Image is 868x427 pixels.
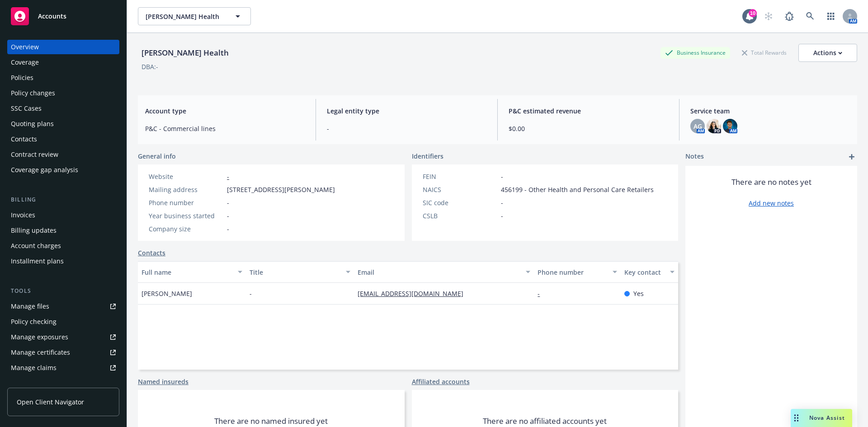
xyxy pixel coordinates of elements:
[423,198,497,207] div: SIC code
[7,239,119,253] a: Account charges
[146,12,224,21] span: [PERSON_NAME] Health
[11,223,57,238] div: Billing updates
[7,361,119,375] a: Manage claims
[624,267,665,277] div: Key contact
[227,198,229,207] span: -
[509,106,668,116] span: P&C estimated revenue
[11,86,55,100] div: Policy changes
[822,7,840,25] a: Switch app
[731,177,811,188] span: There are no notes yet
[11,345,70,360] div: Manage certificates
[501,198,503,207] span: -
[7,208,119,222] a: Invoices
[423,211,497,221] div: CSLB
[7,4,119,29] a: Accounts
[138,248,165,258] a: Contacts
[149,185,223,194] div: Mailing address
[813,44,842,61] div: Actions
[145,106,305,116] span: Account type
[149,224,223,234] div: Company size
[11,376,53,390] div: Manage BORs
[149,172,223,181] div: Website
[214,416,328,427] span: There are no named insured yet
[633,289,644,298] span: Yes
[509,124,668,133] span: $0.00
[412,377,470,386] a: Affiliated accounts
[759,7,778,25] a: Start snowing
[7,330,119,344] span: Manage exposures
[7,117,119,131] a: Quoting plans
[7,70,119,85] a: Policies
[7,376,119,390] a: Manage BORs
[749,198,794,208] a: Add new notes
[538,267,607,277] div: Phone number
[38,13,66,20] span: Accounts
[246,261,354,283] button: Title
[138,47,232,59] div: [PERSON_NAME] Health
[227,172,229,181] a: -
[327,106,486,116] span: Legal entity type
[7,55,119,70] a: Coverage
[809,414,845,422] span: Nova Assist
[7,286,119,296] div: Tools
[798,44,857,62] button: Actions
[11,299,49,314] div: Manage files
[749,9,757,17] div: 10
[17,397,84,407] span: Open Client Navigator
[354,261,534,283] button: Email
[690,106,850,116] span: Service team
[7,163,119,177] a: Coverage gap analysis
[142,267,232,277] div: Full name
[11,101,42,116] div: SSC Cases
[7,223,119,238] a: Billing updates
[501,185,654,194] span: 456199 - Other Health and Personal Care Retailers
[11,330,68,344] div: Manage exposures
[621,261,678,283] button: Key contact
[250,289,252,298] span: -
[142,289,192,298] span: [PERSON_NAME]
[801,7,819,25] a: Search
[737,47,791,58] div: Total Rewards
[138,261,246,283] button: Full name
[7,147,119,162] a: Contract review
[7,101,119,116] a: SSC Cases
[723,119,737,133] img: photo
[707,119,721,133] img: photo
[227,224,229,234] span: -
[7,254,119,268] a: Installment plans
[138,151,176,161] span: General info
[227,211,229,221] span: -
[11,55,39,70] div: Coverage
[250,267,340,277] div: Title
[538,289,547,298] a: -
[358,289,471,298] a: [EMAIL_ADDRESS][DOMAIN_NAME]
[7,195,119,204] div: Billing
[693,122,702,131] span: AG
[138,377,189,386] a: Named insureds
[149,198,223,207] div: Phone number
[423,172,497,181] div: FEIN
[534,261,620,283] button: Phone number
[11,70,33,85] div: Policies
[145,124,305,133] span: P&C - Commercial lines
[7,314,119,329] a: Policy checking
[11,208,35,222] div: Invoices
[791,409,802,427] div: Drag to move
[11,254,64,268] div: Installment plans
[7,40,119,54] a: Overview
[11,132,37,146] div: Contacts
[685,151,704,162] span: Notes
[501,172,503,181] span: -
[791,409,852,427] button: Nova Assist
[7,132,119,146] a: Contacts
[423,185,497,194] div: NAICS
[149,211,223,221] div: Year business started
[660,47,730,58] div: Business Insurance
[11,163,78,177] div: Coverage gap analysis
[11,117,54,131] div: Quoting plans
[7,299,119,314] a: Manage files
[11,147,58,162] div: Contract review
[11,239,61,253] div: Account charges
[138,7,251,25] button: [PERSON_NAME] Health
[358,267,520,277] div: Email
